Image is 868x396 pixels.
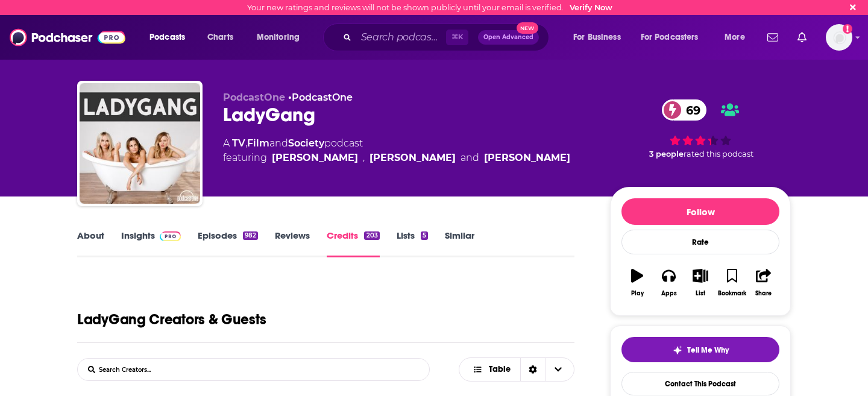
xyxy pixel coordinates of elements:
h1: LadyGang Creators & Guests [77,310,266,328]
a: 69 [662,99,706,121]
div: 203 [364,231,379,240]
div: 982 [243,231,258,240]
button: Choose View [459,357,574,382]
a: Episodes982 [198,230,258,257]
button: open menu [565,28,636,47]
span: , [363,151,365,165]
a: Credits203 [327,230,379,257]
div: A podcast [223,136,570,165]
img: LadyGang [80,83,200,204]
span: PodcastOne [223,92,285,103]
div: Bookmark [718,290,746,297]
a: About [77,230,104,257]
button: Share [748,261,779,304]
a: Film [247,137,269,149]
div: List [696,290,705,297]
div: 5 [421,231,428,240]
span: Table [489,365,511,374]
span: Podcasts [149,29,185,46]
span: • [288,92,353,103]
img: tell me why sparkle [673,345,682,355]
a: Charts [200,28,241,47]
button: Follow [621,198,779,225]
a: Society [288,137,324,149]
a: Becca Tobin [370,151,456,165]
a: Similar [445,230,474,257]
a: Show notifications dropdown [793,27,811,48]
span: Monitoring [257,29,300,46]
div: Sort Direction [520,358,546,381]
span: Charts [207,29,233,46]
span: ⌘ K [446,30,468,45]
button: open menu [141,28,201,47]
span: Tell Me Why [687,345,729,355]
div: 69 3 peoplerated this podcast [610,92,791,166]
span: rated this podcast [684,149,753,159]
span: 69 [674,99,706,121]
div: Rate [621,230,779,254]
a: Show notifications dropdown [763,27,783,48]
div: Apps [661,290,677,297]
div: Search podcasts, credits, & more... [335,24,561,51]
span: Open Advanced [483,34,533,40]
div: Your new ratings and reviews will not be shown publicly until your email is verified. [247,3,612,12]
img: User Profile [826,24,852,51]
button: Play [621,261,653,304]
a: Verify Now [570,3,612,12]
button: List [685,261,716,304]
span: 3 people [649,149,684,159]
span: For Business [573,29,621,46]
a: Keltie Knight [272,151,358,165]
span: , [245,137,247,149]
button: Bookmark [716,261,747,304]
button: open menu [716,28,760,47]
a: Lists5 [397,230,428,257]
a: InsightsPodchaser Pro [121,230,181,257]
a: Contact This Podcast [621,372,779,395]
span: and [461,151,479,165]
span: and [269,137,288,149]
a: Reviews [275,230,310,257]
a: TV [232,137,245,149]
button: Open AdvancedNew [478,30,539,45]
a: Jac Vanek [484,151,570,165]
span: More [725,29,745,46]
button: Apps [653,261,684,304]
span: Logged in as cali-coven [826,24,852,51]
span: New [517,22,538,34]
svg: Email not verified [843,24,852,34]
img: Podchaser Pro [160,231,181,241]
button: Show profile menu [826,24,852,51]
span: featuring [223,151,570,165]
input: Search podcasts, credits, & more... [356,28,446,47]
button: open menu [633,28,716,47]
span: For Podcasters [641,29,699,46]
a: PodcastOne [292,92,353,103]
img: Podchaser - Follow, Share and Rate Podcasts [10,26,125,49]
div: Play [631,290,644,297]
button: open menu [248,28,315,47]
div: Share [755,290,772,297]
button: tell me why sparkleTell Me Why [621,337,779,362]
